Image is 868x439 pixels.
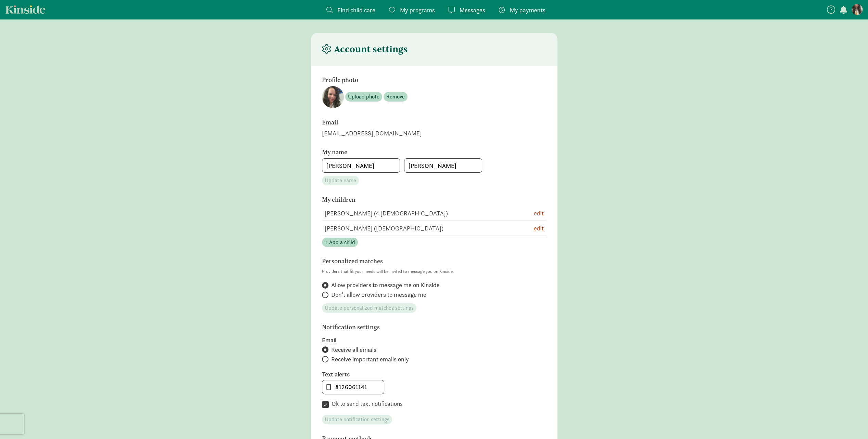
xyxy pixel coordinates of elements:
span: Upload photo [348,93,379,101]
button: Remove [384,92,407,102]
span: Update name [325,176,356,185]
div: [EMAIL_ADDRESS][DOMAIN_NAME] [322,129,546,138]
button: Update notification settings [322,415,392,424]
p: Providers that fit your needs will be invited to message you on Kinside. [322,267,546,276]
span: My payments [510,5,545,15]
span: Remove [386,93,405,101]
button: edit [534,224,544,233]
input: Last name [404,159,482,172]
button: Upload photo [345,92,382,102]
h6: My children [322,196,510,203]
button: Update personalized matches settings [322,303,416,313]
input: First name [322,159,400,172]
h4: Account settings [322,44,408,55]
td: [PERSON_NAME] (4.[DEMOGRAPHIC_DATA]) [322,206,512,221]
h6: My name [322,149,510,156]
span: Find child care [337,5,375,15]
input: 555-555-5555 [322,380,384,394]
button: edit [534,209,544,218]
span: Update notification settings [325,415,389,424]
label: Ok to send text notifications [329,400,403,408]
span: Messages [459,5,485,15]
span: Don't allow providers to message me [331,291,426,299]
span: + Add a child [325,238,355,247]
label: Text alerts [322,370,546,378]
h6: Notification settings [322,324,510,331]
button: + Add a child [322,238,358,247]
span: Allow providers to message me on Kinside [331,281,440,289]
td: [PERSON_NAME] ([DEMOGRAPHIC_DATA]) [322,221,512,236]
button: Update name [322,176,359,185]
h6: Profile photo [322,77,510,83]
a: Kinside [5,5,46,14]
label: Email [322,336,546,344]
span: Update personalized matches settings [325,304,414,312]
span: Receive all emails [331,346,376,354]
h6: Personalized matches [322,258,510,265]
span: Receive important emails only [331,355,409,363]
span: My programs [400,5,435,15]
h6: Email [322,119,510,126]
